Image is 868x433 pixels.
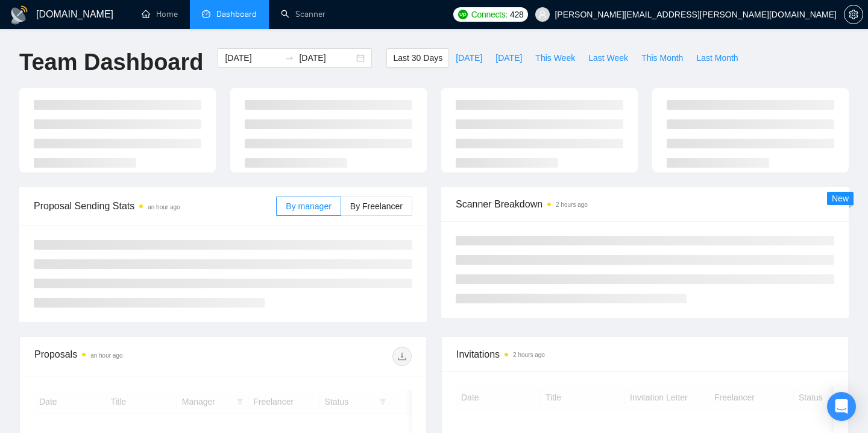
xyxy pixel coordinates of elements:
[556,201,588,208] time: 2 hours ago
[34,347,223,366] div: Proposals
[216,9,257,19] span: Dashboard
[458,10,468,19] img: upwork-logo.png
[690,48,744,68] button: Last Month
[495,51,522,65] span: [DATE]
[489,48,529,68] button: [DATE]
[696,51,738,65] span: Last Month
[386,48,449,68] button: Last 30 Days
[350,201,403,211] span: By Freelancer
[148,204,180,210] time: an hour ago
[285,53,294,63] span: to
[827,392,856,421] div: Open Intercom Messenger
[456,347,834,362] span: Invitations
[225,51,280,65] input: Start date
[844,5,863,24] button: setting
[142,9,178,19] a: homeHome
[456,51,482,65] span: [DATE]
[90,352,122,359] time: an hour ago
[456,197,834,212] span: Scanner Breakdown
[635,48,690,68] button: This Month
[281,9,325,19] a: searchScanner
[510,8,523,21] span: 428
[286,201,331,211] span: By manager
[19,48,203,77] h1: Team Dashboard
[285,53,294,63] span: swap-right
[10,5,29,25] img: logo
[844,10,863,19] span: setting
[582,48,635,68] button: Last Week
[393,51,442,65] span: Last 30 Days
[529,48,582,68] button: This Week
[449,48,489,68] button: [DATE]
[832,194,849,203] span: New
[513,352,545,358] time: 2 hours ago
[588,51,628,65] span: Last Week
[299,51,354,65] input: End date
[538,10,547,19] span: user
[641,51,683,65] span: This Month
[844,10,863,19] a: setting
[535,51,575,65] span: This Week
[34,198,276,213] span: Proposal Sending Stats
[202,10,210,18] span: dashboard
[471,8,508,21] span: Connects:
